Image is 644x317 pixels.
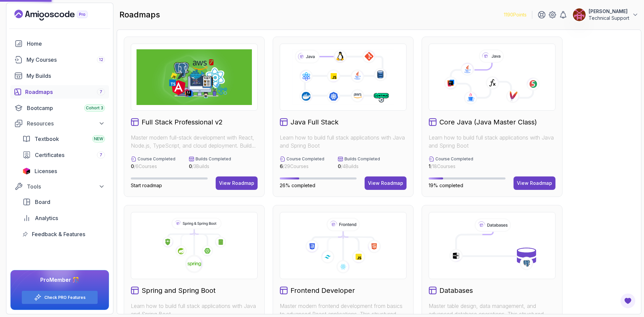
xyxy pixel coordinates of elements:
h2: Databases [439,286,473,295]
span: NEW [94,136,103,142]
button: Open Feedback Button [620,293,636,309]
p: Master modern full-stack development with React, Node.js, TypeScript, and cloud deployment. Build... [131,134,258,150]
a: analytics [18,211,109,225]
div: Tools [27,182,105,191]
span: Cohort 3 [86,105,103,111]
p: Builds Completed [196,156,231,162]
span: 0 [131,163,134,169]
span: 0 [189,163,192,169]
h2: Core Java (Java Master Class) [439,117,537,127]
div: View Roadmap [219,180,254,187]
div: Home [27,40,105,48]
button: Tools [10,180,109,193]
span: 19% completed [429,182,463,188]
div: Roadmaps [25,88,105,96]
button: View Roadmap [365,176,407,190]
h2: Java Full Stack [290,117,338,127]
span: 0 [338,163,341,169]
a: certificates [18,148,109,162]
span: Board [35,198,50,206]
span: 7 [100,152,102,158]
div: My Builds [26,72,105,80]
img: user profile image [573,8,586,21]
p: / 6 Courses [131,163,175,170]
span: Licenses [35,167,57,175]
div: View Roadmap [517,180,552,187]
p: Builds Completed [344,156,380,162]
span: 6 [280,163,283,169]
div: Bootcamp [27,104,105,112]
a: Check PRO Features [44,295,86,300]
p: [PERSON_NAME] [589,8,629,15]
a: roadmaps [10,85,109,99]
p: 1190 Points [504,11,527,18]
span: 1 [429,163,431,169]
a: bootcamp [10,101,109,115]
span: Textbook [35,135,59,143]
h2: Spring and Spring Boot [142,286,216,295]
a: board [18,195,109,209]
span: 26% completed [280,182,315,188]
span: Feedback & Features [32,230,85,238]
button: Check PRO Features [21,290,98,304]
h2: roadmaps [119,9,160,20]
span: 7 [100,89,102,95]
button: View Roadmap [216,176,258,190]
p: Course Completed [435,156,473,162]
p: / 18 Courses [429,163,473,170]
a: builds [10,69,109,83]
a: Landing page [14,10,103,20]
a: home [10,37,109,50]
div: My Courses [26,56,105,64]
a: textbook [18,132,109,146]
p: Learn how to build full stack applications with Java and Spring Boot [429,134,555,150]
p: Learn how to build full stack applications with Java and Spring Boot [280,134,407,150]
p: Course Completed [286,156,324,162]
p: / 3 Builds [189,163,231,170]
button: Resources [10,117,109,129]
a: courses [10,53,109,66]
span: 12 [99,57,103,62]
p: Course Completed [138,156,175,162]
a: licenses [18,164,109,178]
span: Certificates [35,151,64,159]
span: Start roadmap [131,182,162,188]
p: / 4 Builds [338,163,380,170]
button: View Roadmap [514,176,555,190]
span: Analytics [35,214,58,222]
div: Resources [27,119,105,127]
p: Technical Support [589,15,629,21]
h2: Frontend Developer [290,286,355,295]
a: feedback [18,227,109,241]
div: View Roadmap [368,180,403,187]
img: jetbrains icon [22,168,31,174]
img: Full Stack Professional v2 [137,49,252,105]
button: user profile image[PERSON_NAME]Technical Support [573,8,639,21]
h2: Full Stack Professional v2 [142,117,223,127]
p: / 29 Courses [280,163,324,170]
